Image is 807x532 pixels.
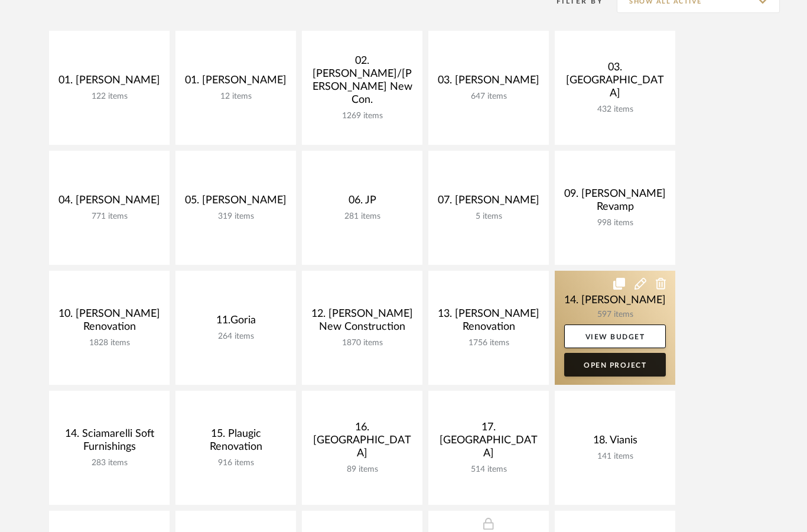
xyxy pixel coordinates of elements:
div: 16. [GEOGRAPHIC_DATA] [311,421,413,465]
div: 5 items [438,212,539,222]
div: 10. [PERSON_NAME] Renovation [58,307,160,338]
div: 15. Plaugic Renovation [185,427,287,458]
div: 03. [PERSON_NAME] [438,74,539,92]
div: 432 items [564,105,666,115]
div: 916 items [185,458,287,468]
div: 12 items [185,92,287,102]
div: 1269 items [311,111,413,121]
div: 141 items [564,452,666,462]
div: 264 items [185,332,287,342]
div: 122 items [58,92,160,102]
div: 12. [PERSON_NAME] New Construction [311,307,413,338]
div: 1756 items [438,338,539,348]
div: 18. Vianis [564,434,666,452]
div: 05. [PERSON_NAME] [185,194,287,212]
div: 283 items [58,458,160,468]
a: View Budget [564,325,666,348]
div: 01. [PERSON_NAME] [185,74,287,92]
div: 281 items [311,212,413,222]
div: 1870 items [311,338,413,348]
div: 647 items [438,92,539,102]
div: 998 items [564,218,666,228]
div: 89 items [311,465,413,475]
div: 11.Goria [185,314,287,332]
div: 771 items [58,212,160,222]
div: 04. [PERSON_NAME] [58,194,160,212]
div: 319 items [185,212,287,222]
div: 02. [PERSON_NAME]/[PERSON_NAME] New Con. [311,54,413,111]
div: 01. [PERSON_NAME] [58,74,160,92]
div: 13. [PERSON_NAME] Renovation [438,307,539,338]
div: 14. Sciamarelli Soft Furnishings [58,427,160,458]
div: 1828 items [58,338,160,348]
div: 03. [GEOGRAPHIC_DATA] [564,61,666,105]
div: 514 items [438,465,539,475]
div: 07. [PERSON_NAME] [438,194,539,212]
a: Open Project [564,353,666,377]
div: 06. JP [311,194,413,212]
div: 09. [PERSON_NAME] Revamp [564,187,666,218]
div: 17. [GEOGRAPHIC_DATA] [438,421,539,465]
